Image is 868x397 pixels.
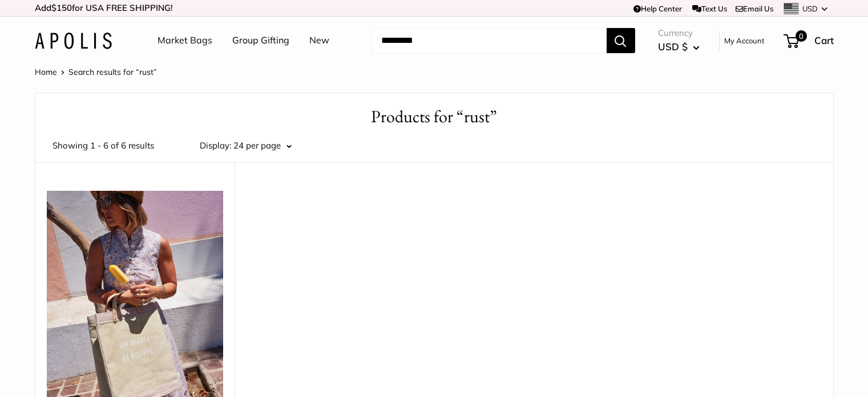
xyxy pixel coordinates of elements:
[658,25,700,41] span: Currency
[51,2,72,13] span: $150
[736,4,773,13] a: Email Us
[200,138,231,154] label: Display:
[372,28,607,53] input: Search...
[53,138,154,154] span: Showing 1 - 6 of 6 results
[232,32,289,49] a: Group Gifting
[658,38,700,56] button: USD $
[814,34,834,46] span: Cart
[35,67,57,77] a: Home
[802,4,818,13] span: USD
[35,65,157,79] nav: Breadcrumb
[607,28,635,53] button: Search
[785,31,834,50] a: 0 Cart
[309,32,329,49] a: New
[692,4,727,13] a: Text Us
[53,105,816,129] h1: Products for “rust”
[724,34,765,47] a: My Account
[633,4,682,13] a: Help Center
[233,138,292,154] button: 24 per page
[158,32,212,49] a: Market Bags
[658,41,688,53] span: USD $
[795,30,806,42] span: 0
[233,140,281,151] span: 24 per page
[68,67,157,77] span: Search results for “rust”
[35,33,112,49] img: Apolis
